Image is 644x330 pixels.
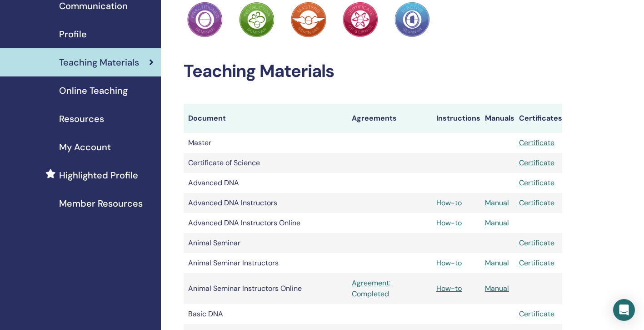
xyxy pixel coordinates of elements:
[519,238,554,248] a: Certificate
[59,197,143,210] span: Member Resources
[519,138,554,147] a: Certificate
[436,258,462,268] a: How-to
[436,284,462,293] a: How-to
[394,2,430,37] img: Practitioner
[485,284,509,293] a: Manual
[519,178,554,188] a: Certificate
[59,112,104,126] span: Resources
[519,258,554,268] a: Certificate
[347,104,432,133] th: Agreements
[436,218,462,228] a: How-to
[485,218,509,228] a: Manual
[514,104,562,133] th: Certificates
[184,273,347,304] td: Animal Seminar Instructors Online
[184,304,347,324] td: Basic DNA
[519,198,554,208] a: Certificate
[519,158,554,168] a: Certificate
[432,104,480,133] th: Instructions
[291,2,326,37] img: Practitioner
[184,61,562,82] h2: Teaching Materials
[485,258,509,268] a: Manual
[184,104,347,133] th: Document
[59,168,138,182] span: Highlighted Profile
[352,278,427,300] a: Agreement: Completed
[59,56,139,69] span: Teaching Materials
[613,299,635,321] div: Open Intercom Messenger
[480,104,514,133] th: Manuals
[343,2,378,37] img: Practitioner
[239,2,275,37] img: Practitioner
[436,198,462,208] a: How-to
[184,253,347,273] td: Animal Seminar Instructors
[59,27,87,41] span: Profile
[519,309,554,319] a: Certificate
[184,153,347,173] td: Certificate of Science
[184,173,347,193] td: Advanced DNA
[184,193,347,213] td: Advanced DNA Instructors
[59,140,111,154] span: My Account
[59,84,128,97] span: Online Teaching
[485,198,509,208] a: Manual
[184,233,347,253] td: Animal Seminar
[184,133,347,153] td: Master
[187,2,223,37] img: Practitioner
[184,213,347,233] td: Advanced DNA Instructors Online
